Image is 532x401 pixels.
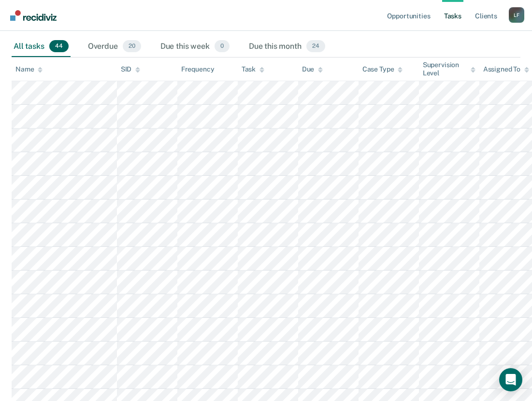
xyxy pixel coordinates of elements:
[123,40,141,53] span: 20
[10,10,57,21] img: Recidiviz
[499,368,522,391] div: Open Intercom Messenger
[242,65,264,73] div: Task
[247,36,327,57] div: Due this month24
[158,36,231,57] div: Due this week0
[302,65,323,73] div: Due
[86,36,143,57] div: Overdue20
[509,7,524,23] button: Profile dropdown button
[306,40,325,53] span: 24
[181,65,215,73] div: Frequency
[362,65,403,73] div: Case Type
[423,61,475,77] div: Supervision Level
[483,65,529,73] div: Assigned To
[15,65,43,73] div: Name
[49,40,69,53] span: 44
[121,65,141,73] div: SID
[12,36,71,57] div: All tasks44
[509,7,524,23] div: L F
[215,40,230,53] span: 0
